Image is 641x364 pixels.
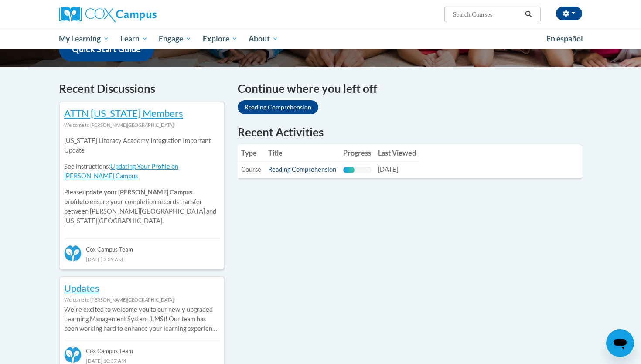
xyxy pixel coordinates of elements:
a: Updates [64,282,99,294]
h4: Recent Discussions [59,80,225,97]
div: Main menu [46,29,595,49]
div: Welcome to [PERSON_NAME][GEOGRAPHIC_DATA]! [64,295,219,305]
button: Account Settings [556,7,582,20]
a: Reading Comprehension [238,100,318,114]
p: [US_STATE] Literacy Academy Integration Important Update [64,136,219,155]
h1: Recent Activities [238,124,582,140]
span: Explore [203,34,238,44]
iframe: Button to launch messaging window [606,329,634,357]
a: Cox Campus [59,7,225,22]
img: Cox Campus [59,7,157,22]
img: Cox Campus Team [64,346,82,364]
th: Type [238,144,265,162]
th: Progress [340,144,375,162]
span: Learn [120,34,148,44]
div: [DATE] 3:39 AM [64,254,219,264]
span: Engage [159,34,191,44]
div: Cox Campus Team [64,238,219,254]
a: Updating Your Profile on [PERSON_NAME] Campus [64,163,178,180]
span: En español [546,34,583,43]
th: Title [265,144,340,162]
button: Search [522,9,535,20]
div: Progress, % [343,167,355,173]
a: Quick Start Guide [59,37,154,61]
a: Engage [153,29,197,49]
a: Explore [197,29,243,49]
img: Cox Campus Team [64,245,82,262]
input: Search Courses [452,9,522,20]
p: See instructions: [64,162,219,181]
div: Please to ensure your completion records transfer between [PERSON_NAME][GEOGRAPHIC_DATA] and [US_... [64,130,219,232]
a: My Learning [53,29,115,49]
div: Cox Campus Team [64,340,219,356]
p: Weʹre excited to welcome you to our newly upgraded Learning Management System (LMS)! Our team has... [64,305,219,333]
a: Reading Comprehension [268,166,336,173]
div: Welcome to [PERSON_NAME][GEOGRAPHIC_DATA]! [64,120,219,130]
a: About [243,29,284,49]
span: Course [241,166,261,173]
a: En español [541,30,589,48]
b: update your [PERSON_NAME] Campus profile [64,188,192,205]
th: Last Viewed [375,144,419,162]
a: ATTN [US_STATE] Members [64,107,183,119]
span: My Learning [59,34,109,44]
span: [DATE] [378,166,398,173]
a: Learn [115,29,153,49]
h4: Continue where you left off [238,80,582,97]
span: About [249,34,278,44]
